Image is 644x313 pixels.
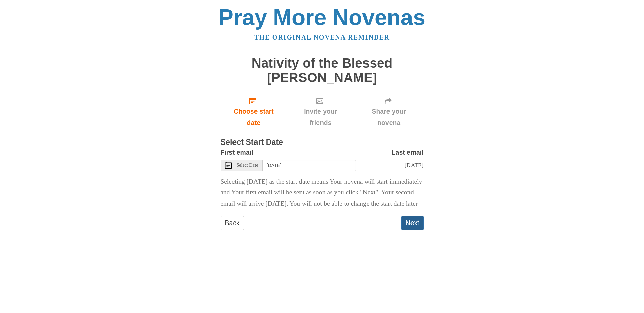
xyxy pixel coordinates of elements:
div: Click "Next" to confirm your start date first. [287,92,354,132]
span: [DATE] [404,162,423,168]
span: Share your novena [361,106,417,128]
input: Use the arrow keys to pick a date [263,160,356,171]
label: Last email [392,147,424,158]
label: First email [221,147,253,158]
span: Choose start date [227,106,280,128]
button: Next [401,216,424,230]
div: Click "Next" to confirm your start date first. [354,92,424,132]
h3: Select Start Date [221,138,424,147]
h1: Nativity of the Blessed [PERSON_NAME] [221,56,424,85]
span: Invite your friends [293,106,347,128]
p: Selecting [DATE] as the start date means Your novena will start immediately and Your first email ... [221,176,424,210]
a: Pray More Novenas [219,5,425,30]
a: Back [221,216,244,230]
a: The original novena reminder [254,34,390,41]
span: Select Date [237,163,258,168]
a: Choose start date [221,92,287,132]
